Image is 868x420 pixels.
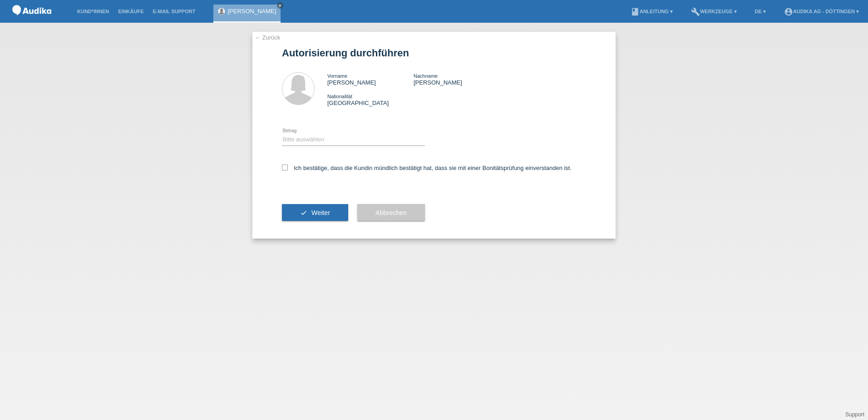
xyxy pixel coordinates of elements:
i: book [631,7,640,16]
i: build [691,7,700,16]
i: account_circle [784,7,793,16]
label: Ich bestätige, dass die Kundin mündlich bestätigt hat, dass sie mit einer Bonitätsprüfung einvers... [282,165,572,171]
a: Support [845,411,864,418]
a: E-Mail Support [148,9,200,14]
span: Abbrechen [375,209,407,216]
span: Vorname [327,73,347,79]
h1: Autorisierung durchführen [282,47,586,59]
a: ← Zurück [255,34,280,41]
button: check Weiter [282,204,348,221]
a: Einkäufe [113,9,148,14]
span: Weiter [311,209,330,216]
a: bookAnleitung ▾ [626,9,677,14]
a: account_circleAudika AG - Döttingen ▾ [779,9,863,14]
a: Kund*innen [73,9,113,14]
a: buildWerkzeuge ▾ [686,9,741,14]
i: check [300,209,307,216]
a: close [277,2,283,9]
div: [PERSON_NAME] [414,72,500,86]
div: [PERSON_NAME] [327,72,414,86]
span: Nachname [414,73,438,79]
a: POS — MF Group [9,18,54,25]
div: [GEOGRAPHIC_DATA] [327,93,414,106]
a: [PERSON_NAME] [227,8,276,15]
i: close [278,3,282,8]
span: Nationalität [327,94,352,99]
a: DE ▾ [750,9,770,14]
button: Abbrechen [357,204,425,221]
